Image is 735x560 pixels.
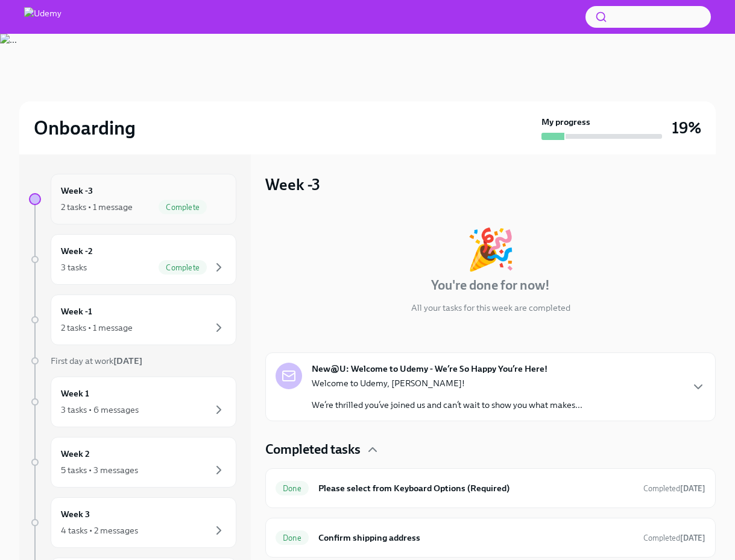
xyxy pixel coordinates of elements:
h6: Week -2 [61,244,93,258]
h6: Week 1 [61,387,89,400]
a: Week -32 tasks • 1 messageComplete [29,174,236,224]
img: Udemy [24,7,62,27]
span: Completed [643,533,705,542]
span: First day at work [51,355,142,366]
span: Done [276,484,309,493]
div: 2 tasks • 1 message [61,201,133,213]
span: Completed [643,484,705,493]
a: DonePlease select from Keyboard Options (Required)Completed[DATE] [276,479,705,498]
p: We’re thrilled you’ve joined us and can’t wait to show you what makes... [312,399,582,411]
h3: Week -3 [265,174,320,196]
a: DoneConfirm shipping addressCompleted[DATE] [276,528,705,547]
h4: You're done for now! [431,276,550,294]
p: All your tasks for this week are completed [411,302,570,314]
div: 2 tasks • 1 message [61,322,133,334]
a: Week -23 tasksComplete [29,234,236,285]
p: Welcome to Udemy, [PERSON_NAME]! [312,377,582,389]
h6: Confirm shipping address [318,531,634,544]
span: Done [276,533,309,542]
div: 🎉 [466,229,516,269]
a: Week -12 tasks • 1 message [29,294,236,345]
a: Week 34 tasks • 2 messages [29,497,236,548]
a: Week 13 tasks • 6 messages [29,377,236,427]
h4: Completed tasks [265,441,361,459]
span: September 15th, 2025 10:08 [643,483,705,494]
h6: Please select from Keyboard Options (Required) [318,482,634,495]
h6: Week 3 [61,507,90,521]
span: Complete [159,263,207,272]
div: 4 tasks • 2 messages [61,524,138,536]
strong: My progress [541,116,590,128]
strong: [DATE] [680,484,705,493]
div: 5 tasks • 3 messages [61,464,138,476]
div: 3 tasks • 6 messages [61,404,139,416]
h2: Onboarding [34,116,136,140]
strong: [DATE] [113,355,142,366]
h6: Week -3 [61,184,93,197]
span: Complete [159,203,207,212]
strong: [DATE] [680,533,705,542]
h3: 19% [672,117,701,139]
a: First day at work[DATE] [29,355,236,367]
h6: Week 2 [61,447,90,460]
div: Completed tasks [265,441,716,459]
a: Week 25 tasks • 3 messages [29,437,236,488]
div: 3 tasks [61,261,87,273]
span: September 15th, 2025 10:08 [643,532,705,544]
strong: New@U: Welcome to Udemy - We’re So Happy You’re Here! [312,363,547,375]
h6: Week -1 [61,305,92,318]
